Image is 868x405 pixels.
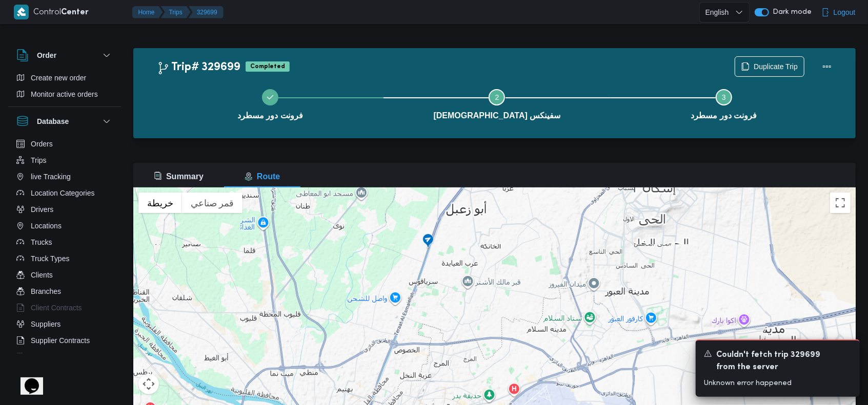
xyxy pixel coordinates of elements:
span: 3 [722,93,726,101]
button: Orders [12,136,117,152]
button: تبديل إلى العرض ملء الشاشة [830,193,851,213]
span: Truck Types [31,252,69,265]
span: live Tracking [31,170,71,183]
span: Trips [31,154,47,166]
button: Locations [12,218,117,234]
h3: Order [37,49,56,61]
span: Locations [31,220,62,232]
span: فرونت دور مسطرد [237,110,304,122]
button: Truck Types [12,250,117,267]
svg: Step 1 is complete [266,93,274,101]
span: Route [245,172,280,181]
h3: Database [37,115,69,127]
span: Client Contracts [31,302,82,314]
button: live Tracking [12,168,117,185]
span: Completed [246,61,290,72]
p: Unknown error happened [704,378,852,389]
div: Database [8,136,121,357]
span: [DEMOGRAPHIC_DATA] سفينكس [434,110,561,122]
button: Order [16,49,113,61]
img: X8yXhbKr1z7QwAAAABJRU5ErkJggg== [14,5,29,19]
button: 329699 [189,6,224,18]
button: Supplier Contracts [12,332,117,349]
span: Devices [31,351,56,363]
button: عناصر التحكّم بطريقة عرض الخريطة [138,374,159,394]
button: Client Contracts [12,300,117,316]
span: Couldn't fetch trip 329699 from the server [716,349,839,374]
button: Trucks [12,234,117,250]
span: Dark mode [769,8,812,16]
button: عرض صور القمر الصناعي [182,193,243,213]
button: Monitor active orders [12,86,117,102]
b: Center [62,9,89,16]
span: Summary [154,172,204,181]
iframe: chat widget [10,364,43,395]
span: Drivers [31,203,53,216]
button: Branches [12,283,117,300]
span: Suppliers [31,318,60,330]
button: Trips [12,152,117,168]
button: فرونت دور مسطرد [611,77,837,130]
span: Branches [31,285,61,297]
button: عرض خريطة الشارع [138,193,182,213]
button: Drivers [12,201,117,218]
button: Database [16,115,113,127]
button: Trips [161,6,191,18]
span: Duplicate Trip [754,60,798,73]
span: Trucks [31,236,52,248]
button: Suppliers [12,316,117,332]
span: فرونت دور مسطرد [691,110,757,122]
b: Completed [250,63,285,70]
button: Location Categories [12,185,117,201]
span: Supplier Contracts [31,334,90,347]
span: Location Categories [31,187,95,199]
span: Monitor active orders [31,88,98,100]
button: Actions [817,56,837,77]
div: Notification [704,349,852,374]
h2: Trip# 329699 [157,61,240,74]
span: Logout [834,6,856,18]
button: Clients [12,267,117,283]
span: Orders [31,138,53,150]
span: 2 [495,93,499,101]
button: [DEMOGRAPHIC_DATA] سفينكس [383,77,610,130]
button: Create new order [12,70,117,86]
span: Create new order [31,72,86,84]
button: Duplicate Trip [735,56,804,77]
button: Devices [12,349,117,365]
button: Home [132,6,163,18]
button: فرونت دور مسطرد [157,77,383,130]
div: Order [8,70,121,106]
span: Clients [31,269,53,281]
button: Logout [817,2,860,23]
